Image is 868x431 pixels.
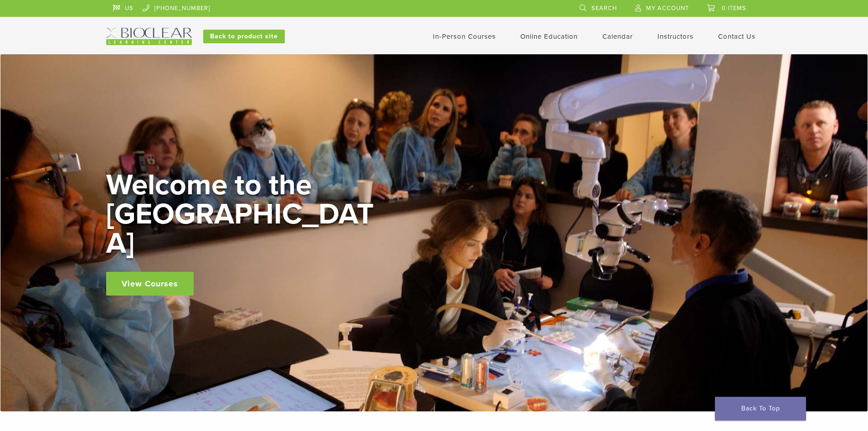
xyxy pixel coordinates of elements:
[718,32,755,41] a: Contact Us
[722,5,746,12] span: 0 items
[433,32,496,41] a: In-Person Courses
[203,30,285,43] a: Back to product site
[602,32,633,41] a: Calendar
[106,28,192,45] img: Bioclear
[106,171,380,258] h2: Welcome to the [GEOGRAPHIC_DATA]
[646,5,689,12] span: My Account
[106,272,194,296] a: View Courses
[591,5,617,12] span: Search
[520,32,578,41] a: Online Education
[715,397,806,421] a: Back To Top
[657,32,693,41] a: Instructors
